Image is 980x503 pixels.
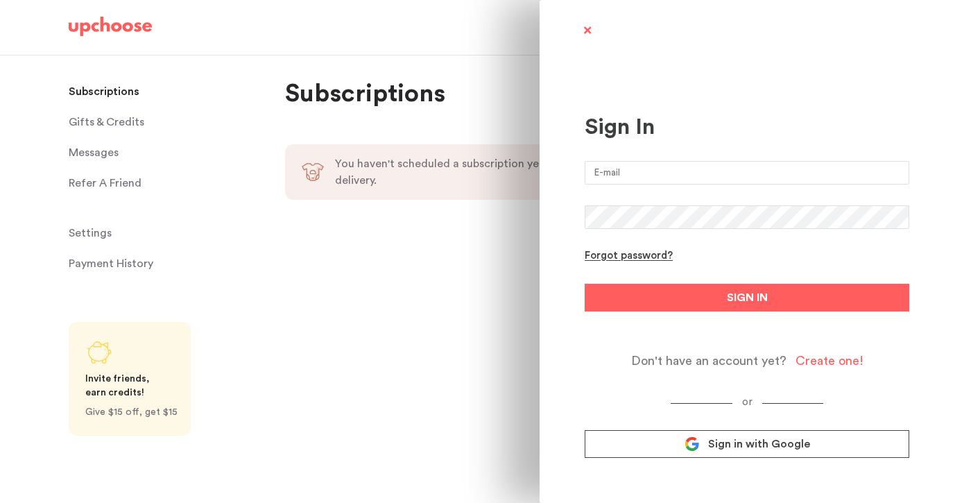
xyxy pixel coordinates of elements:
a: Sign in with Google [585,430,909,458]
span: Sign in with Google [708,437,810,451]
div: Forgot password? [585,250,673,263]
span: or [732,397,762,407]
input: E-mail [585,161,909,185]
button: SIGN IN [585,284,909,312]
span: SIGN IN [727,289,768,306]
div: Sign In [585,114,909,140]
div: Create one! [796,353,863,369]
span: Don't have an account yet? [631,353,786,369]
